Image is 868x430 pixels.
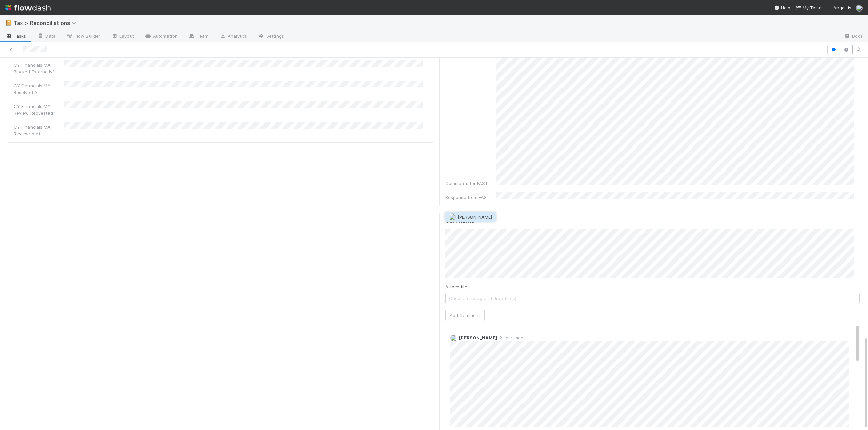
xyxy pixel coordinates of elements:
a: Settings [253,31,290,42]
div: Help [774,4,790,11]
span: AngelList [833,5,853,10]
span: [PERSON_NAME] [459,335,497,340]
button: [PERSON_NAME] [445,212,496,222]
span: Tax > Reconciliations [14,20,79,26]
div: CY Financials MA Reviewed At [14,123,64,137]
div: Comments for FAST [445,180,496,187]
img: avatar_85833754-9fc2-4f19-a44b-7938606ee299.png [449,213,456,220]
label: Attach files: [445,283,471,290]
span: 📔 [5,20,12,26]
a: Docs [839,31,868,42]
span: [PERSON_NAME] [458,214,492,220]
span: My Tasks [796,5,823,10]
img: avatar_705f3a58-2659-4f93-91ad-7a5be837418b.png [856,5,863,12]
span: Flow Builder [66,32,100,39]
img: avatar_66854b90-094e-431f-b713-6ac88429a2b8.png [450,335,457,341]
a: Analytics [214,31,253,42]
a: Automation [139,31,183,42]
a: Layout [106,31,139,42]
a: Team [183,31,214,42]
h5: Comments [445,218,860,224]
span: Tasks [5,32,26,39]
a: Data [32,31,61,42]
button: Add Comment [445,310,485,321]
a: Flow Builder [61,31,106,42]
div: CY Financials MA Resolved At [14,82,64,96]
a: My Tasks [796,4,823,11]
img: logo-inverted-e16ddd16eac7371096b0.svg [5,2,51,14]
span: Choose or drag and drop file(s) [446,293,860,304]
div: CY Financials MA Blocked Externally? [14,62,64,75]
span: 2 hours ago [497,335,524,340]
div: Response from FAST [445,194,496,201]
div: CY Financials MA Review Requested? [14,103,64,116]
